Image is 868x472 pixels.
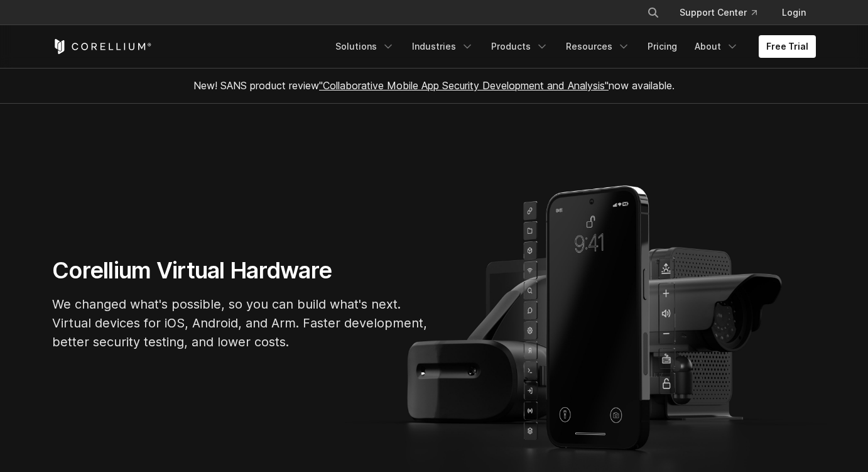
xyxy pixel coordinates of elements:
[640,35,685,58] a: Pricing
[632,1,816,24] div: Navigation Menu
[687,35,746,58] a: About
[772,1,816,24] a: Login
[52,256,429,285] h1: Corellium Virtual Hardware
[319,79,609,92] a: "Collaborative Mobile App Security Development and Analysis"
[404,35,481,58] a: Industries
[52,295,429,351] p: We changed what's possible, so you can build what's next. Virtual devices for iOS, Android, and A...
[328,35,402,58] a: Solutions
[642,1,665,24] button: Search
[670,1,767,24] a: Support Center
[759,35,816,58] a: Free Trial
[193,79,675,92] span: New! SANS product review now available.
[52,39,152,54] a: Corellium Home
[484,35,556,58] a: Products
[328,35,816,58] div: Navigation Menu
[558,35,637,58] a: Resources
